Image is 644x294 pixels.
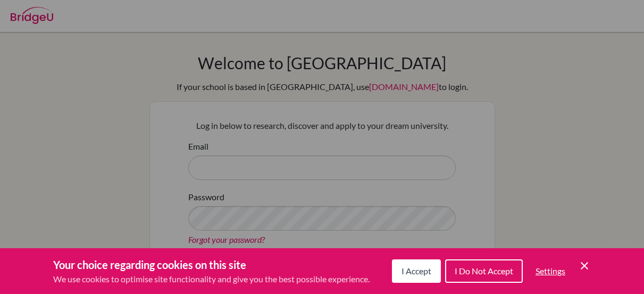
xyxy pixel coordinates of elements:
button: I Do Not Accept [445,259,523,283]
span: Settings [536,266,565,276]
span: I Do Not Accept [455,266,513,276]
p: We use cookies to optimise site functionality and give you the best possible experience. [53,273,370,285]
span: I Accept [402,266,431,276]
h3: Your choice regarding cookies on this site [53,257,370,273]
button: Settings [527,260,574,282]
button: I Accept [392,259,441,283]
button: Save and close [578,259,591,272]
